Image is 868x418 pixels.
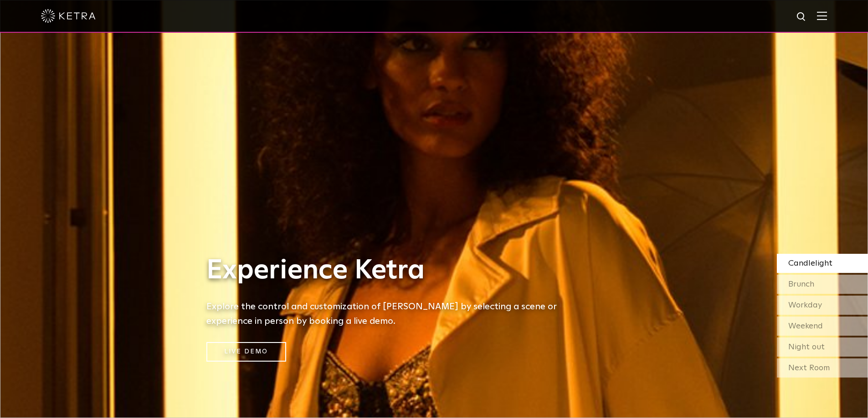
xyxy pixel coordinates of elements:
[788,259,832,267] span: Candlelight
[788,343,825,351] span: Night out
[788,280,814,288] span: Brunch
[796,11,807,23] img: search icon
[206,342,286,362] a: Live Demo
[206,256,571,286] h1: Experience Ketra
[788,322,823,330] span: Weekend
[206,299,571,328] h5: Explore the control and customization of [PERSON_NAME] by selecting a scene or experience in pers...
[788,301,822,309] span: Workday
[41,9,96,23] img: ketra-logo-2019-white
[817,11,827,20] img: Hamburger%20Nav.svg
[777,358,868,378] div: Next Room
